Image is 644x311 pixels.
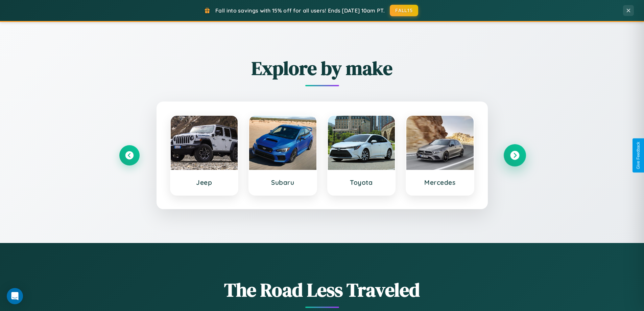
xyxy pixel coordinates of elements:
[119,277,525,303] h1: The Road Less Traveled
[7,288,23,304] div: Open Intercom Messenger
[215,7,385,14] span: Fall into savings with 15% off for all users! Ends [DATE] 10am PT.
[335,178,388,186] h3: Toyota
[177,178,231,186] h3: Jeep
[119,55,525,81] h2: Explore by make
[256,178,310,186] h3: Subaru
[636,142,641,169] div: Give Feedback
[390,5,418,16] button: FALL15
[413,178,467,186] h3: Mercedes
